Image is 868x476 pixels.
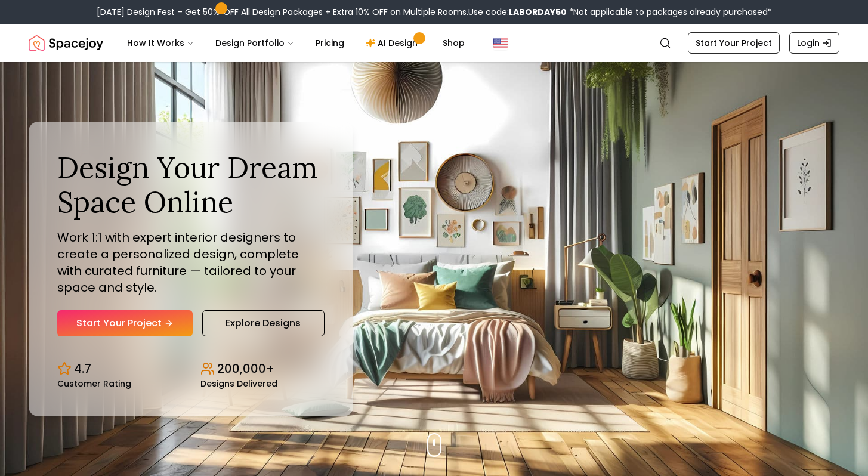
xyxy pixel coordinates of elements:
p: 200,000+ [217,360,274,377]
small: Designs Delivered [200,379,277,388]
p: Work 1:1 with expert interior designers to create a personalized design, complete with curated fu... [57,229,325,296]
b: LABORDAY50 [509,6,567,18]
a: Start Your Project [688,32,780,54]
span: Use code: [468,6,567,18]
p: 4.7 [74,360,91,377]
nav: Main [118,31,474,55]
a: AI Design [356,31,431,55]
a: Spacejoy [29,31,103,55]
a: Shop [433,31,474,55]
a: Login [789,32,839,54]
div: [DATE] Design Fest – Get 50% OFF All Design Packages + Extra 10% OFF on Multiple Rooms. [97,6,772,18]
a: Start Your Project [57,310,193,336]
img: Spacejoy Logo [29,31,103,55]
nav: Global [29,24,839,62]
a: Explore Designs [202,310,325,336]
div: Design stats [57,351,325,388]
button: How It Works [118,31,203,55]
small: Customer Rating [57,379,131,388]
span: *Not applicable to packages already purchased* [567,6,772,18]
button: Design Portfolio [206,31,304,55]
a: Pricing [306,31,354,55]
h1: Design Your Dream Space Online [57,150,325,219]
img: United States [493,36,508,50]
